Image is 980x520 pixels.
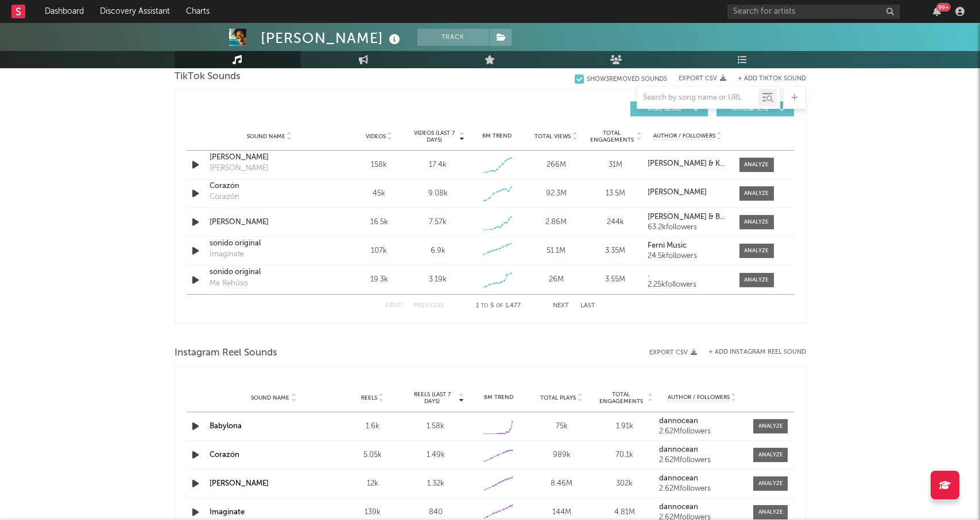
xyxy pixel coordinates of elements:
[648,213,727,221] a: [PERSON_NAME] & BROKIX
[361,394,377,401] span: Reels
[596,391,646,405] span: Total Engagements
[353,245,406,257] div: 107k
[470,132,524,140] div: 6M Trend
[588,217,642,228] div: 244k
[210,217,330,228] a: [PERSON_NAME]
[588,274,642,286] div: 3.55M
[726,76,806,82] button: + Add TikTok Sound
[659,485,745,493] div: 2.62M followers
[210,267,330,278] a: sonido original
[648,160,744,167] strong: [PERSON_NAME] & KeniaOs
[648,281,727,289] div: 2.25k followers
[344,478,401,490] div: 12k
[429,274,447,286] div: 3.19k
[428,188,448,200] div: 9.08k
[210,278,248,290] div: Me Rehúso
[529,159,583,171] div: 266M
[407,391,458,405] span: Reels (last 7 days)
[637,93,758,103] input: Search by song name or URL
[210,191,239,203] div: Corazón
[648,252,727,260] div: 24.5k followers
[553,303,569,309] button: Next
[668,394,730,401] span: Author / Followers
[261,29,403,48] div: [PERSON_NAME]
[533,421,590,432] div: 75k
[648,189,707,196] strong: [PERSON_NAME]
[659,475,698,482] strong: dannocean
[648,271,727,279] a: .
[210,509,245,516] a: Imagínate
[540,394,576,401] span: Total Plays
[659,417,745,425] a: dannocean
[533,478,590,490] div: 8.46M
[679,75,726,82] button: Export CSV
[529,274,583,286] div: 26M
[407,449,464,461] div: 1.49k
[659,503,745,511] a: dannocean
[738,76,806,82] button: + Add TikTok Sound
[596,449,653,461] div: 70.1k
[344,507,401,518] div: 139k
[353,217,406,228] div: 16.5k
[247,133,285,140] span: Sound Name
[344,421,401,432] div: 1.6k
[481,303,488,308] span: to
[210,249,244,260] div: Imagínate
[534,133,571,140] span: Total Views
[210,451,239,459] a: Corazón
[659,446,745,454] a: dannocean
[659,428,745,436] div: 2.62M followers
[533,507,590,518] div: 144M
[175,70,241,84] span: TikTok Sounds
[659,456,745,464] div: 2.62M followers
[659,475,745,483] a: dannocean
[588,245,642,257] div: 3.35M
[407,507,464,518] div: 840
[649,349,697,356] button: Export CSV
[727,5,900,19] input: Search for artists
[724,105,777,112] span: Official ( 24 )
[659,503,698,511] strong: dannocean
[413,303,444,309] button: Previous
[659,417,698,425] strong: dannocean
[210,163,269,174] div: [PERSON_NAME]
[716,101,794,116] button: Official(24)
[936,3,951,11] div: 99 +
[210,181,330,192] a: Corazón
[648,189,727,197] a: [PERSON_NAME]
[429,217,447,228] div: 7.57k
[648,271,649,278] strong: .
[933,7,941,16] button: 99+
[470,393,528,402] div: 6M Trend
[588,130,635,143] span: Total Engagements
[210,152,330,163] a: [PERSON_NAME]
[588,159,642,171] div: 31M
[210,480,269,487] a: [PERSON_NAME]
[653,132,715,140] span: Author / Followers
[648,224,727,232] div: 63.2k followers
[580,303,595,309] button: Last
[529,217,583,228] div: 2.86M
[210,238,330,249] a: sonido original
[529,245,583,257] div: 51.1M
[417,29,489,46] button: Track
[353,274,406,286] div: 19.3k
[431,245,446,257] div: 6.9k
[648,242,727,250] a: Ferni Music
[630,101,708,116] button: UGC(1.5k)
[344,449,401,461] div: 5.05k
[496,303,503,308] span: of
[175,346,277,360] span: Instagram Reel Sounds
[596,507,653,518] div: 4.81M
[407,421,464,432] div: 1.58k
[210,423,242,430] a: Babylona
[587,76,667,83] div: Show 3 Removed Sounds
[638,105,691,112] span: UGC ( 1.5k )
[467,299,530,313] div: 1 5 1,477
[385,303,402,309] button: First
[353,188,406,200] div: 45k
